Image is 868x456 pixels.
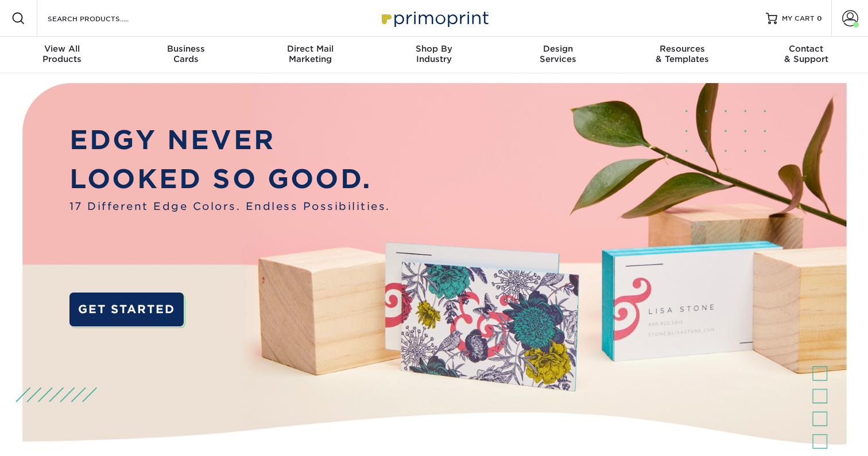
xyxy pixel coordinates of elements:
a: Contact& Support [744,37,868,73]
p: EDGY NEVER [69,120,390,159]
a: GET STARTED [69,293,184,327]
span: Resources [620,44,744,54]
div: Services [496,44,620,64]
div: & Support [744,44,868,64]
span: Contact [744,44,868,54]
span: MY CART [782,14,815,24]
span: Business [124,44,248,54]
a: Resources& Templates [620,37,744,73]
div: Marketing [248,44,372,64]
span: Direct Mail [248,44,372,54]
div: & Templates [620,44,744,64]
p: LOOKED SO GOOD. [69,159,390,198]
div: Industry [372,44,496,64]
a: DesignServices [496,37,620,73]
span: Shop By [372,44,496,54]
a: BusinessCards [124,37,248,73]
span: Design [496,44,620,54]
a: Direct MailMarketing [248,37,372,73]
img: Primoprint [377,6,491,30]
a: Shop ByIndustry [372,37,496,73]
span: 0 [817,14,822,22]
div: Cards [124,44,248,64]
span: 17 Different Edge Colors. Endless Possibilities. [69,198,390,214]
input: SEARCH PRODUCTS..... [46,11,158,25]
